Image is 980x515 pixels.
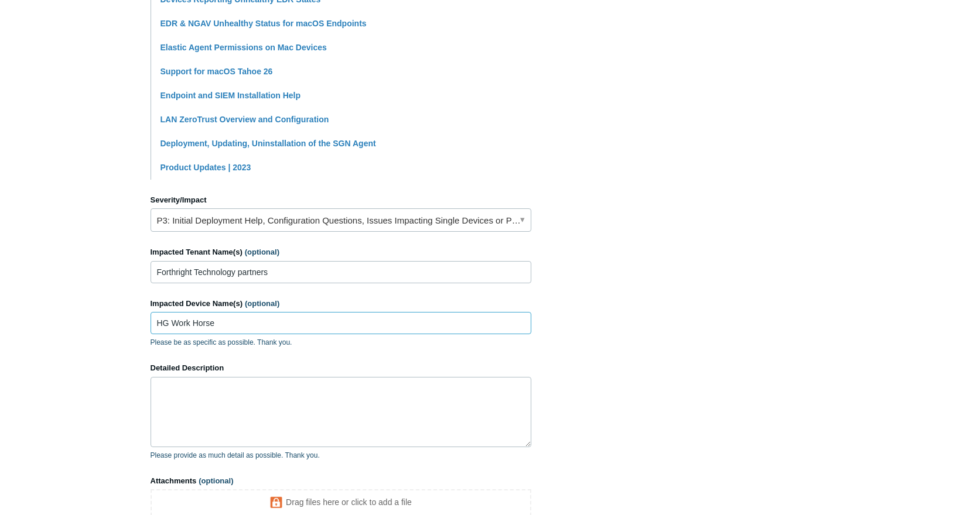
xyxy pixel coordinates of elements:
[161,163,251,172] a: Product Updates | 2023
[151,450,531,461] p: Please provide as much detail as possible. Thank you.
[161,115,329,124] a: LAN ZeroTrust Overview and Configuration
[151,337,531,348] p: Please be as specific as possible. Thank you.
[151,194,531,206] label: Severity/Impact
[151,298,531,310] label: Impacted Device Name(s)
[151,362,531,374] label: Detailed Description
[245,299,279,308] span: (optional)
[161,139,376,148] a: Deployment, Updating, Uninstallation of the SGN Agent
[151,208,531,232] a: P3: Initial Deployment Help, Configuration Questions, Issues Impacting Single Devices or Past Out...
[151,246,531,258] label: Impacted Tenant Name(s)
[161,67,273,76] a: Support for macOS Tahoe 26
[199,476,233,485] span: (optional)
[151,475,531,487] label: Attachments
[161,43,327,52] a: Elastic Agent Permissions on Mac Devices
[161,19,367,28] a: EDR & NGAV Unhealthy Status for macOS Endpoints
[245,248,279,256] span: (optional)
[161,91,301,100] a: Endpoint and SIEM Installation Help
